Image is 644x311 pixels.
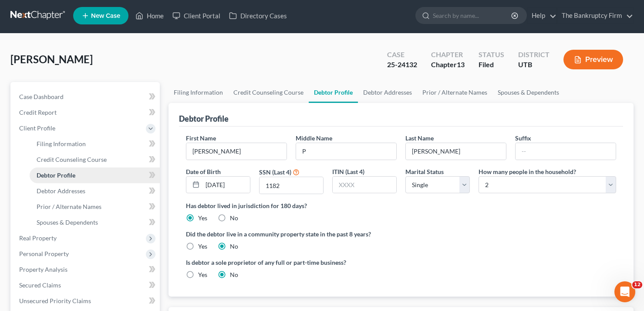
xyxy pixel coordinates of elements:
a: Credit Counseling Course [30,152,160,167]
label: Last Name [405,133,434,143]
span: Property Analysis [19,266,67,273]
input: -- [406,143,506,160]
input: -- [516,143,616,160]
label: Middle Name [296,133,332,143]
a: Secured Claims [12,277,160,293]
a: Debtor Addresses [358,82,417,103]
a: Debtor Profile [30,167,160,183]
div: District [518,50,550,60]
button: Preview [563,50,623,69]
label: No [230,270,238,279]
label: Marital Status [405,167,444,176]
label: No [230,242,238,251]
a: The Bankruptcy Firm [557,8,633,24]
span: Debtor Profile [37,171,75,179]
a: Client Portal [168,8,225,24]
a: Prior / Alternate Names [30,199,160,215]
a: Property Analysis [12,262,160,277]
label: Did the debtor live in a community property state in the past 8 years? [186,229,616,239]
a: Unsecured Priority Claims [12,293,160,309]
label: Yes [198,214,207,222]
label: ITIN (Last 4) [332,167,364,176]
span: Debtor Addresses [37,187,85,195]
span: 13 [457,60,465,68]
span: Spouses & Dependents [37,219,98,226]
span: New Case [91,13,120,19]
input: MM/DD/YYYY [202,177,250,193]
span: Credit Counseling Course [37,156,107,163]
a: Filing Information [169,82,228,103]
a: Credit Report [12,105,160,120]
iframe: Intercom live chat [614,281,635,302]
label: Is debtor a sole proprietor of any full or part-time business? [186,258,397,267]
input: XXXX [260,177,323,194]
span: Case Dashboard [19,93,64,100]
input: -- [186,143,287,160]
span: Unsecured Priority Claims [19,297,91,304]
span: Personal Property [19,250,69,257]
a: Home [131,8,168,24]
label: First Name [186,133,216,143]
a: Filing Information [30,136,160,152]
a: Spouses & Dependents [30,215,160,230]
span: Secured Claims [19,281,61,289]
div: Status [479,50,504,60]
label: SSN (Last 4) [259,167,291,177]
div: Chapter [431,50,465,60]
input: XXXX [333,177,396,193]
a: Help [527,8,556,24]
label: How many people in the household? [479,167,576,176]
a: Spouses & Dependents [492,82,564,103]
label: Yes [198,270,207,279]
span: Credit Report [19,109,57,116]
span: [PERSON_NAME] [10,53,93,65]
a: Directory Cases [225,8,291,24]
label: Suffix [515,133,531,143]
span: Client Profile [19,124,55,132]
div: 25-24132 [387,60,417,70]
span: Prior / Alternate Names [37,203,101,210]
div: Chapter [431,60,465,70]
input: Search by name... [433,7,513,24]
a: Case Dashboard [12,89,160,105]
span: 12 [632,281,642,288]
span: Real Property [19,234,57,242]
label: Yes [198,242,207,251]
label: Date of Birth [186,167,221,176]
div: Filed [479,60,504,70]
div: UTB [518,60,550,70]
a: Debtor Profile [309,82,358,103]
a: Credit Counseling Course [228,82,309,103]
a: Prior / Alternate Names [417,82,492,103]
a: Debtor Addresses [30,183,160,199]
label: Has debtor lived in jurisdiction for 180 days? [186,201,616,210]
input: M.I [296,143,396,160]
div: Case [387,50,417,60]
label: No [230,214,238,222]
span: Filing Information [37,140,86,147]
div: Debtor Profile [179,113,229,124]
